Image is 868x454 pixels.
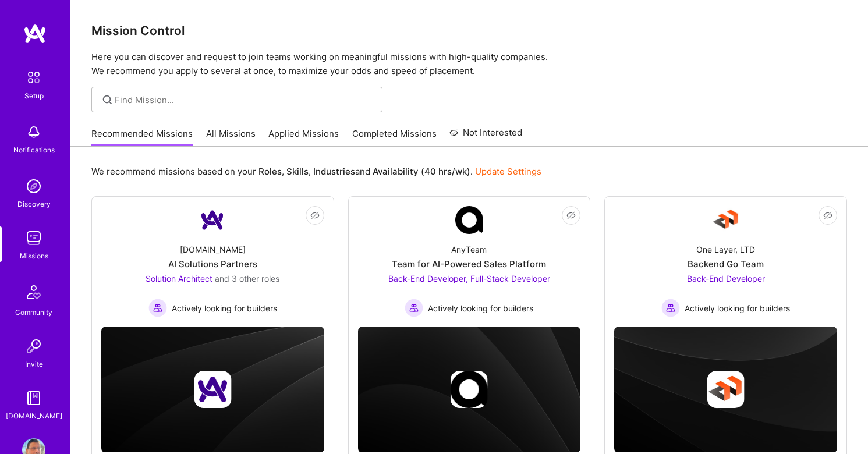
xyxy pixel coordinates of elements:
[707,371,745,408] img: Company logo
[148,299,167,317] img: Actively looking for builders
[22,335,45,358] img: Invite
[455,206,483,234] img: Company Logo
[286,166,309,177] b: Skills
[199,206,226,234] img: Company Logo
[258,166,282,177] b: Roles
[180,243,246,256] div: [DOMAIN_NAME]
[91,50,847,78] p: Here you can discover and request to join teams working on meaningful missions with high-quality ...
[22,120,45,144] img: bell
[115,94,374,106] input: Find Mission...
[20,278,48,306] img: Community
[352,127,437,147] a: Completed Missions
[17,198,51,210] div: Discovery
[172,302,277,314] span: Actively looking for builders
[614,206,837,317] a: Company LogoOne Layer, LTDBackend Go TeamBack-End Developer Actively looking for buildersActively...
[91,165,541,178] p: We recommend missions based on your , , and .
[91,127,193,147] a: Recommended Missions
[428,302,533,314] span: Actively looking for builders
[22,386,45,410] img: guide book
[22,65,46,90] img: setup
[688,258,764,270] div: Backend Go Team
[194,371,231,408] img: Company logo
[373,166,470,177] b: Availability (40 hrs/wk)
[20,250,48,262] div: Missions
[358,206,581,317] a: Company LogoAnyTeamTeam for AI-Powered Sales PlatformBack-End Developer, Full-Stack Developer Act...
[614,327,837,452] img: cover
[696,243,755,256] div: One Layer, LTD
[313,166,355,177] b: Industries
[268,127,339,147] a: Applied Missions
[451,371,488,408] img: Company logo
[168,258,257,270] div: AI Solutions Partners
[687,274,765,283] span: Back-End Developer
[566,211,576,220] i: icon EyeClosed
[6,410,62,422] div: [DOMAIN_NAME]
[310,211,320,220] i: icon EyeClosed
[101,93,114,107] i: icon SearchGrey
[22,226,45,250] img: teamwork
[101,327,324,452] img: cover
[712,206,740,234] img: Company Logo
[685,302,790,314] span: Actively looking for builders
[206,127,256,147] a: All Missions
[23,23,47,44] img: logo
[823,211,832,220] i: icon EyeClosed
[358,327,581,452] img: cover
[405,299,423,317] img: Actively looking for builders
[215,274,279,283] span: and 3 other roles
[13,144,55,156] div: Notifications
[101,206,324,317] a: Company Logo[DOMAIN_NAME]AI Solutions PartnersSolution Architect and 3 other rolesActively lookin...
[451,243,487,256] div: AnyTeam
[475,166,541,177] a: Update Settings
[25,358,43,370] div: Invite
[392,258,546,270] div: Team for AI-Powered Sales Platform
[661,299,680,317] img: Actively looking for builders
[146,274,212,283] span: Solution Architect
[24,90,44,102] div: Setup
[15,306,52,318] div: Community
[449,126,522,147] a: Not Interested
[388,274,550,283] span: Back-End Developer, Full-Stack Developer
[22,175,45,198] img: discovery
[91,23,847,38] h3: Mission Control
